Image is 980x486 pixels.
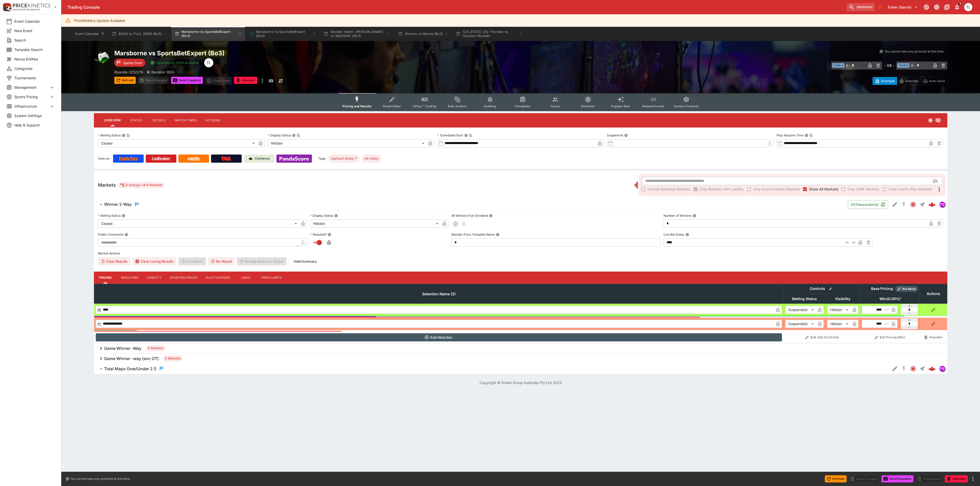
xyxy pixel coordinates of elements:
button: Resulted? [328,233,331,236]
span: 1 [958,2,963,7]
svg: Hidden [935,117,941,123]
button: Documentation [942,3,951,12]
span: Selection Name (2) [416,291,461,297]
button: Display StatusCopy To Clipboard [292,134,296,137]
p: You cannot take any action(s) at this time. [70,477,130,481]
button: Scheduled StartCopy To Clipboard [464,134,468,137]
th: Controls [783,284,860,294]
span: cashout-delay-7 [328,156,360,161]
button: Copy To Clipboard [126,134,130,137]
a: 6f4c9873-295c-4240-af65-7707c9fa96d2 [927,364,937,374]
span: Event Calendar [14,19,55,24]
span: Auditing [484,104,496,108]
h6: Winner 2-Way [104,202,132,207]
h6: Game Winner -way (exc OT) [104,356,159,361]
div: pandascore [939,366,945,372]
button: Send Snapshot [881,475,913,482]
svg: Closed [910,366,916,372]
span: Win(0.00%) [874,296,906,302]
p: Blender Price Template Name [451,232,495,237]
button: Links [234,272,257,284]
label: Tags: [318,155,326,163]
p: Suspend At [607,133,623,137]
button: Betting Status [122,214,125,218]
p: You cannot take any action(s) at this time. [884,49,944,54]
button: Play Resume TimeCopy To Clipboard [805,134,808,137]
button: Price Limits [257,272,286,284]
img: logo-cerberus--red.svg [928,365,936,372]
span: Visibility [829,296,856,302]
span: Un-Result [178,257,206,265]
span: Simulator [581,104,595,108]
button: Fluctuations [202,272,234,284]
button: Re-Result [208,257,235,265]
span: 3 Markets [145,346,165,351]
button: Open [931,176,940,186]
div: Hidden [827,306,850,314]
img: Betcha [119,157,138,161]
button: Clear Results [98,257,130,265]
img: Panda Score [279,157,309,161]
button: SGM Disabled [899,200,909,209]
svg: More [936,186,942,193]
button: [US_STATE] City Thunder vs Houston Rockets [453,27,526,41]
button: Trent Lewis [963,2,974,13]
button: Overview [100,114,125,126]
button: Straight [918,364,927,373]
img: pandascore [939,202,945,207]
img: Sportsbook Management [13,8,40,11]
p: Scheduled Start [437,133,463,137]
span: Teams [550,104,560,108]
span: Templates [515,104,530,108]
span: InPlay™ Trading [413,104,436,108]
button: All Winners Full-Dividend [489,214,493,218]
span: Search [14,37,55,43]
button: Suspend At [624,134,628,137]
button: Marsborne vs SportsBetExpert (Bo3) [171,27,245,41]
p: Game Over [123,60,142,66]
span: Only Live/In-Play Markets [889,186,932,192]
span: Nexus Entities [14,56,55,62]
svg: Closed [928,118,933,123]
button: Marsborne vs SportsBetExpert (Bo3) [246,27,320,41]
span: Team B [897,63,909,68]
span: Only Markets with Liability [700,186,744,192]
div: 4 Groups 8 Markets [120,182,162,188]
button: Abandon [234,77,257,84]
button: Add Selection [96,333,782,341]
h6: - VS - [884,63,894,68]
p: Resulted? [310,232,327,237]
div: Betting Target: cerberus [328,155,360,163]
div: Trent Lewis [204,58,213,67]
span: Infrastructure [14,104,49,109]
span: pk-video [362,156,382,161]
div: Closed [98,220,299,228]
button: Live Bet Delay [685,233,689,236]
button: Notifications [952,3,962,12]
span: System Settings [14,113,55,118]
div: Trent Lewis [964,3,972,11]
span: Help & Support [14,122,55,128]
button: Override [897,77,921,85]
button: Edit Detail [890,200,899,209]
button: Display Status [334,214,338,218]
button: Refresh [114,77,136,84]
button: Overtype [873,77,897,85]
p: Play Resume Time [777,133,804,137]
button: 55Transaction(s) [848,200,888,209]
button: more [970,476,976,482]
span: Related Events [642,104,664,108]
div: Suspended [785,306,816,314]
span: Team A [832,63,844,68]
button: Decider match: [PERSON_NAME] vs MASONIC (Bo3) [321,27,394,41]
div: Suspended [785,320,816,328]
button: Abandon [945,475,968,482]
img: Cerberus [249,157,253,161]
span: System Controls [674,104,699,108]
span: Sports Pricing [14,94,49,99]
span: Popular Bets [611,104,630,108]
p: Display Status [310,213,333,218]
button: Send Snapshot [171,77,203,84]
div: Base Pricing [869,286,895,292]
p: Betting Status [98,133,121,137]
